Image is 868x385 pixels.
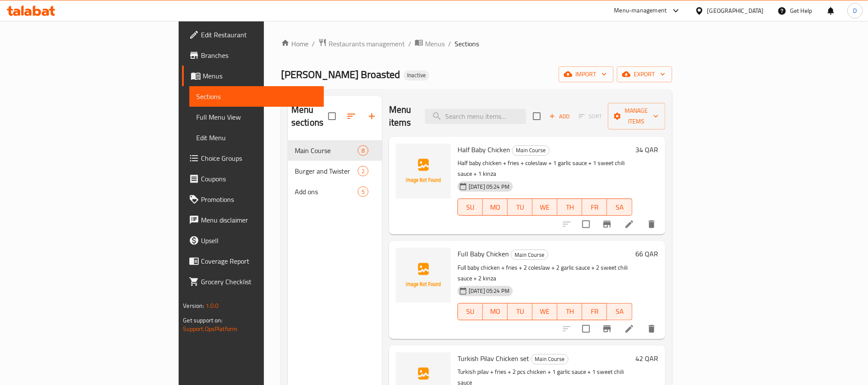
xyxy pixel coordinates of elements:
span: SU [461,201,479,214]
span: Restaurants management [329,39,405,49]
span: TU [511,201,529,214]
nav: Menu sections [288,137,382,205]
button: TU [508,199,533,216]
span: Manage items [615,105,658,127]
span: Branches [201,50,317,60]
div: Main Course [512,145,550,156]
span: Select all sections [323,107,341,125]
span: Add item [546,110,573,123]
h6: 34 QAR [636,144,658,156]
span: TH [561,305,579,318]
button: delete [641,319,662,339]
h6: 66 QAR [636,248,658,260]
span: import [566,69,607,80]
span: Full Baby Chicken [458,247,509,260]
a: Upsell [182,230,323,251]
button: delete [641,214,662,235]
button: FR [582,199,607,216]
button: Add [546,110,573,123]
a: Menus [415,38,445,49]
span: [DATE] 05:24 PM [465,287,513,295]
span: Menus [425,39,445,49]
span: Main Course [295,145,358,156]
span: Add ons [295,186,358,197]
span: SA [611,201,629,214]
span: Sections [455,39,479,49]
span: WE [536,305,554,318]
div: Burger and Twister2 [288,161,382,181]
span: Main Course [531,354,568,364]
a: Coverage Report [182,251,323,271]
span: export [624,69,665,80]
span: Menu disclaimer [201,215,317,225]
button: TU [508,303,533,320]
a: Promotions [182,189,323,210]
span: Half Baby Chicken [458,143,510,156]
span: Add [548,111,571,121]
span: SU [461,305,479,318]
div: Main Course8 [288,140,382,161]
button: Manage items [608,103,665,129]
button: MO [483,199,508,216]
span: Promotions [201,194,317,205]
div: [GEOGRAPHIC_DATA] [707,6,764,15]
button: FR [582,303,607,320]
li: / [448,39,451,49]
a: Full Menu View [189,107,323,127]
a: Sections [189,86,323,107]
nav: breadcrumb [281,38,672,49]
span: Get support on: [183,315,222,326]
h2: Menu items [389,103,414,129]
button: SU [458,303,483,320]
li: / [408,39,411,49]
span: FR [586,305,604,318]
span: Menus [203,71,317,81]
span: D [853,6,857,15]
div: items [358,186,368,197]
span: MO [486,201,504,214]
a: Grocery Checklist [182,271,323,292]
span: [PERSON_NAME] Broasted [281,65,400,84]
span: 1.0.0 [206,300,219,311]
span: [DATE] 05:24 PM [465,183,513,191]
a: Support.OpsPlatform [183,323,237,334]
span: Turkish Pilav Chicken set [458,352,529,365]
a: Edit menu item [624,219,635,229]
button: SA [607,303,632,320]
span: Select section first [573,110,608,123]
button: WE [533,303,557,320]
button: SA [607,199,632,216]
span: Coverage Report [201,256,317,266]
span: Select to update [577,215,595,233]
a: Branches [182,45,323,66]
div: Add ons5 [288,181,382,202]
a: Coupons [182,168,323,189]
span: Sections [196,91,317,102]
span: TU [511,305,529,318]
span: FR [586,201,604,214]
span: Main Course [512,145,549,155]
span: Edit Menu [196,132,317,143]
span: Upsell [201,235,317,246]
span: Coupons [201,174,317,184]
div: Main Course [531,354,569,364]
span: 5 [358,188,368,196]
span: Select section [528,107,546,125]
button: Branch-specific-item [597,319,617,339]
div: items [358,145,368,156]
span: Burger and Twister [295,166,358,176]
button: TH [557,199,582,216]
span: Select to update [577,320,595,338]
div: items [358,166,368,176]
img: Half Baby Chicken [396,144,451,199]
div: Menu-management [614,6,667,16]
span: WE [536,201,554,214]
span: 2 [358,167,368,175]
span: 8 [358,147,368,155]
img: Full Baby Chicken [396,248,451,303]
a: Restaurants management [318,38,405,49]
span: Main Course [511,250,548,260]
